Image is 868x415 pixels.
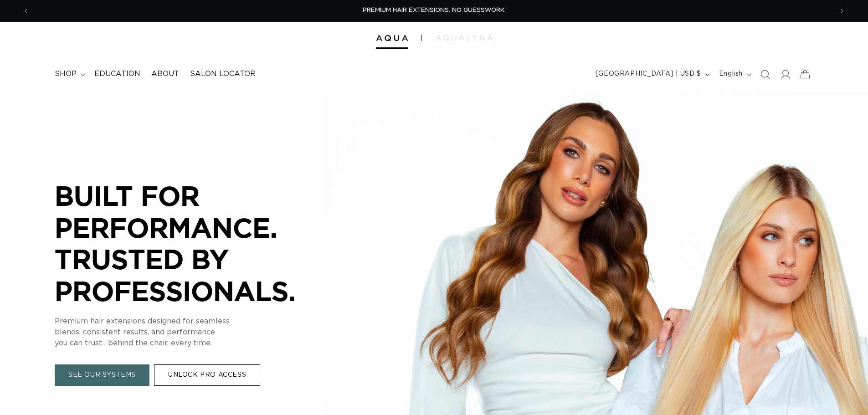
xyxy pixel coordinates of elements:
[363,7,506,13] span: PREMIUM HAIR EXTENSIONS. NO GUESSWORK.
[436,35,493,41] img: aqualyna.com
[151,69,179,79] span: About
[755,64,775,84] summary: Search
[55,338,328,349] p: you can trust , behind the chair, every time.
[89,64,146,84] a: Education
[55,365,149,386] a: SEE OUR SYSTEMS
[16,2,36,20] button: Previous announcement
[596,69,701,79] span: [GEOGRAPHIC_DATA] | USD $
[376,35,408,41] img: Aqua Hair Extensions
[55,316,328,327] p: Premium hair extensions designed for seamless
[55,69,77,79] span: shop
[590,66,714,83] button: [GEOGRAPHIC_DATA] | USD $
[714,66,755,83] button: English
[146,64,185,84] a: About
[49,64,89,84] summary: shop
[190,69,256,79] span: Salon Locator
[55,180,328,307] p: BUILT FOR PERFORMANCE. TRUSTED BY PROFESSIONALS.
[719,69,743,79] span: English
[94,69,140,79] span: Education
[154,365,260,386] a: UNLOCK PRO ACCESS
[185,64,261,84] a: Salon Locator
[832,2,852,20] button: Next announcement
[55,327,328,338] p: blends, consistent results, and performance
